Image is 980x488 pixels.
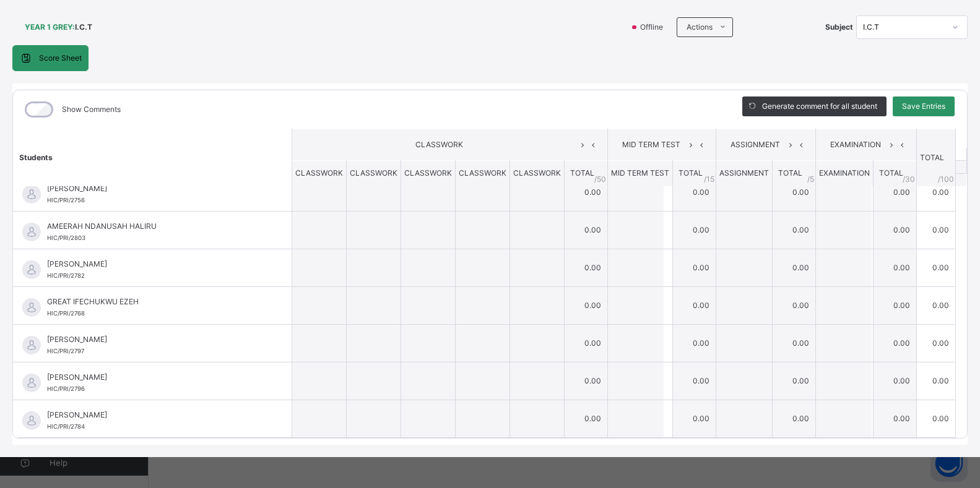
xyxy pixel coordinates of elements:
span: HIC/PRI/2782 [47,272,85,279]
span: HIC/PRI/2803 [47,234,85,241]
td: 0.00 [773,173,816,211]
span: / 30 [903,173,915,184]
td: 0.00 [917,324,956,362]
td: 0.00 [917,286,956,324]
td: 0.00 [673,286,716,324]
td: 0.00 [673,211,716,249]
span: GREAT IFECHUKWU EZEH [47,296,264,307]
td: 0.00 [673,400,716,437]
td: 0.00 [673,324,716,362]
span: [PERSON_NAME] [47,259,264,270]
span: HIC/PRI/2796 [47,385,85,392]
span: TOTAL [879,168,903,178]
span: / 5 [807,173,814,184]
img: default.svg [22,223,41,241]
span: CLASSWORK [350,168,397,178]
img: default.svg [22,336,41,354]
span: HIC/PRI/2797 [47,348,84,354]
span: TOTAL [570,168,594,178]
span: EXAMINATION [825,139,886,150]
td: 0.00 [773,249,816,286]
span: / 50 [594,173,606,184]
td: 0.00 [874,324,917,362]
td: 0.00 [773,211,816,249]
img: default.svg [22,374,41,392]
span: YEAR 1 GREY : [25,22,75,33]
span: Subject [825,22,853,33]
td: 0.00 [874,362,917,400]
span: [PERSON_NAME] [47,334,264,345]
td: 0.00 [565,173,608,211]
span: ASSIGNMENT [726,139,785,150]
span: CLASSWORK [295,168,343,178]
span: TOTAL [679,168,703,178]
td: 0.00 [773,324,816,362]
span: Generate comment for all student [762,101,877,112]
span: I.C.T [75,22,92,33]
td: 0.00 [673,362,716,400]
td: 0.00 [773,362,816,400]
span: EXAMINATION [819,168,870,178]
td: 0.00 [565,362,608,400]
td: 0.00 [917,173,956,211]
label: Show Comments [62,104,121,115]
td: 0.00 [874,286,917,324]
span: TOTAL [778,168,802,178]
td: 0.00 [565,400,608,437]
td: 0.00 [917,362,956,400]
img: default.svg [22,298,41,317]
span: HIC/PRI/2756 [47,197,85,203]
td: 0.00 [673,173,716,211]
td: 0.00 [565,324,608,362]
span: Score Sheet [39,53,82,64]
span: HIC/PRI/2784 [47,423,85,430]
td: 0.00 [917,211,956,249]
img: default.svg [22,411,41,430]
td: 0.00 [673,249,716,286]
span: /100 [938,173,954,184]
span: CLASSWORK [404,168,452,178]
span: [PERSON_NAME] [47,372,264,383]
span: MID TERM TEST [611,168,669,178]
td: 0.00 [565,211,608,249]
span: CLASSWORK [301,139,577,150]
span: ASSIGNMENT [719,168,769,178]
td: 0.00 [874,173,917,211]
td: 0.00 [773,400,816,437]
td: 0.00 [874,249,917,286]
span: Save Entries [902,101,945,112]
span: [PERSON_NAME] [47,409,264,421]
img: default.svg [22,185,41,203]
span: / 15 [704,173,714,184]
div: I.C.T [863,22,945,33]
th: TOTAL [917,129,956,186]
span: Offline [639,22,670,33]
td: 0.00 [917,400,956,437]
span: CLASSWORK [513,168,561,178]
td: 0.00 [565,249,608,286]
span: Actions [687,22,713,33]
td: 0.00 [874,400,917,437]
span: CLASSWORK [459,168,506,178]
td: 0.00 [917,249,956,286]
td: 0.00 [773,286,816,324]
span: [PERSON_NAME] [47,183,264,194]
img: default.svg [22,260,41,279]
td: 0.00 [874,211,917,249]
span: HIC/PRI/2768 [47,310,85,317]
span: Students [19,152,53,161]
span: MID TERM TEST [617,139,685,150]
td: 0.00 [565,286,608,324]
span: AMEERAH NDANUSAH HALIRU [47,221,264,232]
